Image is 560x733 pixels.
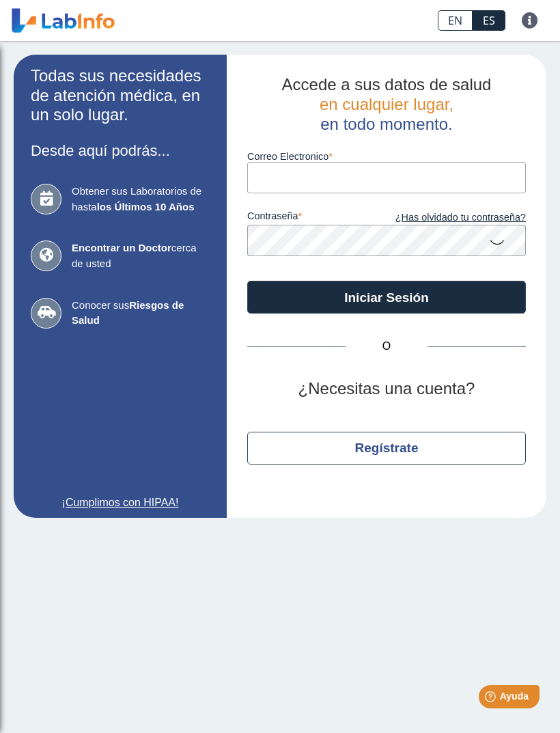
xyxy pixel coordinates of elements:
[282,75,492,94] span: Accede a sus datos de salud
[438,10,473,31] a: EN
[31,142,210,159] h3: Desde aquí podrás...
[72,240,210,271] span: cerca de usted
[438,680,545,718] iframe: Help widget launcher
[247,379,526,399] h2: ¿Necesitas una cuenta?
[31,495,210,511] a: ¡Cumplimos con HIPAA!
[247,210,387,225] label: contraseña
[72,184,210,215] span: Obtener sus Laboratorios de hasta
[247,281,526,314] button: Iniciar Sesión
[346,338,428,355] span: O
[72,242,171,253] b: Encontrar un Doctor
[320,115,452,133] span: en todo momento.
[72,298,210,329] span: Conocer sus
[31,66,210,125] h2: Todas sus necesidades de atención médica, en un solo lugar.
[387,210,526,225] a: ¿Has olvidado tu contraseña?
[473,10,505,31] a: ES
[247,151,526,162] label: Correo Electronico
[320,95,453,113] span: en cualquier lugar,
[97,201,195,212] b: los Últimos 10 Años
[247,432,526,465] button: Regístrate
